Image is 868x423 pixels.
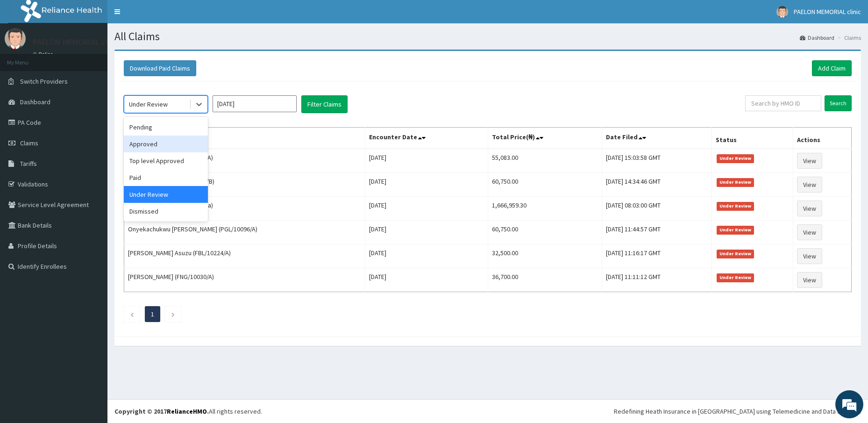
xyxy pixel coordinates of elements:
div: Paid [124,169,208,186]
td: [DATE] 15:03:58 GMT [602,149,711,173]
a: View [797,272,822,288]
td: [DATE] 11:11:12 GMT [602,268,711,292]
td: [DATE] 14:34:46 GMT [602,173,711,197]
td: [PERSON_NAME] (SLB/10921/A) [124,149,365,173]
th: Date Filed [602,128,711,149]
td: 32,500.00 [488,244,602,268]
a: Add Claim [812,60,852,76]
td: [DATE] [365,173,488,197]
a: View [797,224,822,240]
td: [DATE] [365,221,488,244]
p: PAELON MEMORIAL clinic [33,38,121,46]
a: View [797,248,822,264]
input: Search [825,95,852,111]
td: 36,700.00 [488,268,602,292]
th: Status [711,128,793,149]
td: 1,666,959.30 [488,197,602,221]
span: Under Review [717,226,754,234]
li: Claims [835,34,861,42]
span: We're online! [54,118,129,212]
td: [DATE] [365,197,488,221]
a: View [797,177,822,193]
a: View [797,201,822,216]
th: Actions [793,128,852,149]
td: 60,750.00 [488,221,602,244]
span: Dashboard [20,98,50,106]
button: Download Paid Claims [124,60,196,76]
td: [DATE] [365,149,488,173]
span: Under Review [717,202,754,210]
input: Search by HMO ID [745,95,821,111]
span: Tariffs [20,159,37,168]
div: Under Review [124,186,208,203]
a: Next page [171,310,175,318]
td: 55,083.00 [488,149,602,173]
div: Approved [124,136,208,152]
textarea: Type your message and hit 'Enter' [5,255,178,288]
img: d_794563401_company_1708531726252_794563401 [17,47,38,70]
input: Select Month and Year [213,95,297,112]
span: PAELON MEMORIAL clinic [794,7,861,16]
td: [PERSON_NAME] (FNG/10030/A) [124,268,365,292]
th: Name [124,128,365,149]
strong: Copyright © 2017 . [114,407,209,416]
td: [PERSON_NAME] (MNL/10002/B) [124,173,365,197]
div: Redefining Heath Insurance in [GEOGRAPHIC_DATA] using Telemedicine and Data Science! [614,407,861,416]
td: [DATE] 11:16:17 GMT [602,244,711,268]
th: Total Price(₦) [488,128,602,149]
div: Dismissed [124,203,208,220]
div: Under Review [129,100,168,109]
h1: All Claims [114,30,861,43]
footer: All rights reserved. [107,399,868,423]
th: Encounter Date [365,128,488,149]
span: Under Review [717,250,754,258]
a: Online [33,51,55,57]
a: View [797,153,822,169]
span: Under Review [717,273,754,282]
a: Dashboard [800,34,834,42]
td: 60,750.00 [488,173,602,197]
td: [DATE] 11:44:57 GMT [602,221,711,244]
span: Claims [20,139,38,147]
a: Page 1 is your current page [151,310,154,318]
span: Under Review [717,178,754,186]
span: Under Review [717,154,754,163]
span: Switch Providers [20,77,68,86]
a: Previous page [130,310,134,318]
td: [DATE] [365,244,488,268]
img: User Image [5,28,26,49]
td: [PERSON_NAME] Asuzu (FBL/10224/A) [124,244,365,268]
div: Pending [124,119,208,136]
img: User Image [776,6,788,18]
button: Filter Claims [301,95,348,113]
div: Minimize live chat window [153,5,176,27]
td: [DATE] 08:03:00 GMT [602,197,711,221]
div: Chat with us now [49,52,157,65]
div: Top level Approved [124,152,208,169]
td: [DATE] [365,268,488,292]
td: Onyekachukwu [PERSON_NAME] (PGL/10096/A) [124,221,365,244]
td: [PERSON_NAME] (pay/10266/a) [124,197,365,221]
a: RelianceHMO [167,407,207,416]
